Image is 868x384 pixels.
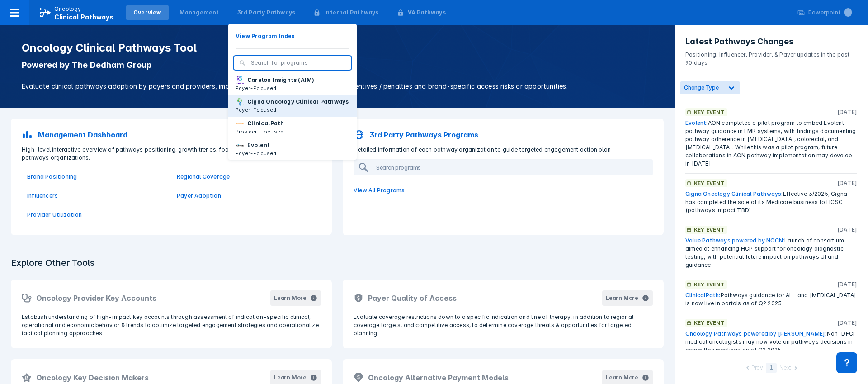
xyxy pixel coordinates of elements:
p: Evaluate coverage restrictions down to a specific indication and line of therapy, in addition to ... [354,313,653,337]
h2: Oncology Provider Key Accounts [36,293,156,303]
a: Regional Coverage [177,173,316,181]
button: Learn More [270,290,321,306]
span: Change Type [684,84,719,91]
input: Search for programs [251,59,346,67]
img: via-oncology.png [236,119,244,128]
div: Non-DFCI medical oncologists may now vote on pathways decisions in committee meetings as of Q2 2025 [685,330,857,354]
p: Payer-Focused [236,84,314,92]
div: Learn More [274,294,307,302]
p: [DATE] [837,280,857,289]
p: Payer-Focused [236,106,349,114]
a: Oncology Pathways powered by [PERSON_NAME]: [685,330,827,337]
input: Search programs [373,160,644,175]
p: Key Event [694,319,725,327]
p: [DATE] [837,226,857,234]
button: Learn More [602,290,653,306]
a: Provider Utilization [27,211,166,219]
p: [DATE] [837,319,857,327]
img: cigna-oncology-clinical-pathways.png [236,98,244,106]
p: Key Event [694,280,725,289]
button: Cigna Oncology Clinical PathwaysPayer-Focused [228,95,357,117]
p: View Program Index [236,32,295,40]
p: Detailed information of each pathway organization to guide targeted engagement action plan [348,146,658,154]
a: Value Pathways powered by NCCN: [685,237,784,244]
p: [DATE] [837,108,857,116]
div: Overview [133,9,161,17]
div: Internal Pathways [324,9,378,17]
p: Evaluate clinical pathways adoption by payers and providers, implementation sophistication, finan... [22,81,653,91]
p: Establish understanding of high-impact key accounts through assessment of indication-specific cli... [22,313,321,337]
p: ClinicalPath [247,119,284,128]
div: AON completed a pilot program to embed Evolent pathway guidance in EMR systems, with findings doc... [685,119,857,168]
a: Cigna Oncology Clinical Pathways: [685,190,783,197]
div: Learn More [606,294,638,302]
p: Positioning, Influencer, Provider, & Payer updates in the past 90 days [685,47,857,67]
p: Powered by The Dedham Group [22,60,653,71]
p: Cigna Oncology Clinical Pathways [247,98,349,106]
h1: Oncology Clinical Pathways Tool [22,42,653,54]
div: Contact Support [836,352,857,373]
p: Key Event [694,179,725,187]
button: View Program Index [228,29,357,43]
div: Learn More [274,374,307,382]
a: Overview [126,5,169,20]
div: Prev [751,364,763,373]
div: 1 [766,363,777,373]
h3: Latest Pathways Changes [685,36,857,47]
button: EvolentPayer-Focused [228,138,357,160]
h3: Explore Other Tools [5,251,100,274]
div: Launch of consortium aimed at enhancing HCP support for oncology diagnostic testing, with potenti... [685,237,857,269]
h2: Oncology Key Decision Makers [36,372,149,383]
p: Payer-Focused [236,149,277,157]
button: Carelon Insights (AIM)Payer-Focused [228,73,357,95]
h2: Payer Quality of Access [368,293,457,303]
h2: Oncology Alternative Payment Models [368,372,509,383]
div: Effective 3/2025, Cigna has completed the sale of its Medicare business to HCSC (pathways impact ... [685,190,857,214]
a: Influencers [27,192,166,200]
div: Management [179,9,219,17]
div: 3rd Party Pathways [237,9,296,17]
p: Key Event [694,108,725,116]
p: [DATE] [837,179,857,187]
button: ClinicalPathProvider-Focused [228,117,357,138]
div: Next [779,364,791,373]
p: Oncology [54,5,81,13]
a: Payer Adoption [177,192,316,200]
p: Key Event [694,226,725,234]
a: 3rd Party Pathways [230,5,303,20]
a: Management [172,5,226,20]
img: new-century-health.png [236,141,244,149]
p: Provider-Focused [236,128,284,136]
p: Management Dashboard [38,129,127,140]
div: VA Pathways [408,9,446,17]
p: Evolent [247,141,270,149]
p: Carelon Insights (AIM) [247,76,314,84]
div: Powerpoint [808,9,852,17]
a: Evolent: [685,119,708,126]
a: Management Dashboard [16,124,326,146]
a: View All Programs [348,181,658,200]
div: Pathways guidance for ALL and [MEDICAL_DATA] is now live in portals as of Q2 2025 [685,291,857,308]
span: Clinical Pathways [54,13,113,21]
p: 3rd Party Pathways Programs [370,129,478,140]
p: High-level interactive overview of pathways positioning, growth trends, footprint, & influencers ... [16,146,326,162]
div: Learn More [606,374,638,382]
img: carelon-insights.png [236,76,244,84]
a: ClinicalPath: [685,292,721,299]
a: Brand Positioning [27,173,166,181]
a: 3rd Party Pathways Programs [348,124,658,146]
